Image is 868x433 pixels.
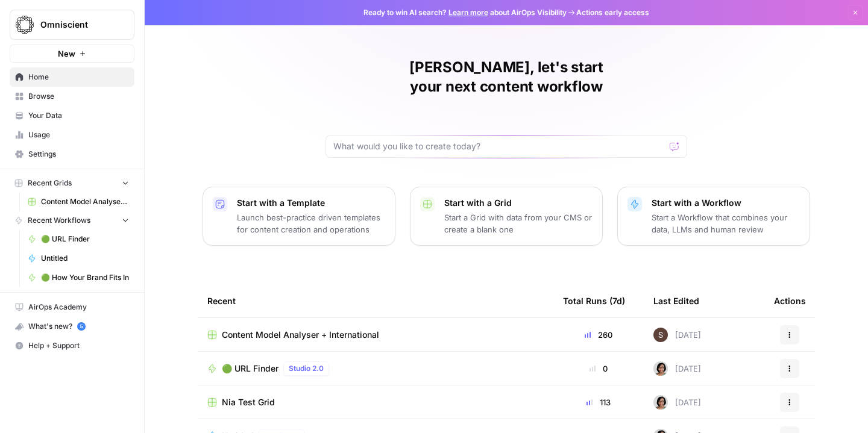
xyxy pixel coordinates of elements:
img: 2ns17aq5gcu63ep90r8nosmzf02r [653,395,668,410]
text: 5 [80,323,83,329]
div: Total Runs (7d) [563,284,625,317]
span: Ready to win AI search? about AirOps Visibility [363,7,567,18]
span: Studio 2.0 [289,363,324,374]
img: 636nrn0jtp85wi2rp0hrvawyotq1 [653,328,668,342]
a: Content Model Analyser + International [22,192,134,211]
div: What's new? [10,317,134,335]
button: Recent Workflows [10,211,134,229]
div: Actions [774,284,806,317]
a: Settings [10,145,134,164]
a: Usage [10,125,134,145]
p: Start with a Workflow [652,197,800,209]
span: 🟢 URL Finder [222,363,278,375]
button: New [10,45,134,63]
button: Start with a WorkflowStart a Workflow that combines your data, LLMs and human review [617,187,810,246]
span: Home [28,72,129,83]
span: New [58,48,75,60]
p: Start a Workflow that combines your data, LLMs and human review [652,211,800,235]
button: Help + Support [10,336,134,355]
span: Help + Support [28,340,129,351]
span: Omniscient [40,19,113,31]
span: Recent Grids [28,178,72,188]
button: Recent Grids [10,174,134,192]
span: Content Model Analyser + International [222,329,379,341]
a: Learn more [448,8,488,17]
a: Your Data [10,106,134,125]
span: 🟢 How Your Brand Fits In [41,272,129,283]
a: 🟢 How Your Brand Fits In [22,268,134,287]
p: Start with a Grid [444,197,593,209]
button: Start with a GridStart a Grid with data from your CMS or create a blank one [410,187,603,246]
div: [DATE] [653,361,701,376]
span: Recent Workflows [28,215,90,226]
div: [DATE] [653,395,701,410]
div: 113 [563,396,634,408]
button: Workspace: Omniscient [10,10,134,40]
h1: [PERSON_NAME], let's start your next content workflow [325,58,687,96]
a: AirOps Academy [10,297,134,317]
a: 🟢 URL FinderStudio 2.0 [207,361,544,376]
div: Recent [207,284,544,317]
button: What's new? 5 [10,317,134,336]
span: Usage [28,129,129,140]
a: 🟢 URL Finder [22,229,134,249]
span: AirOps Academy [28,302,129,313]
p: Start a Grid with data from your CMS or create a blank one [444,211,593,235]
span: Nia Test Grid [222,396,275,408]
div: 260 [563,329,634,341]
p: Start with a Template [237,197,385,209]
div: 0 [563,363,634,375]
span: Content Model Analyser + International [41,196,129,207]
span: 🟢 URL Finder [41,234,129,245]
span: Your Data [28,110,129,121]
img: Omniscient Logo [14,14,36,36]
a: Home [10,67,134,87]
a: Content Model Analyser + International [207,329,544,341]
a: 5 [77,322,86,331]
span: Untitled [41,253,129,264]
span: Actions early access [576,7,649,18]
span: Settings [28,149,129,160]
a: Nia Test Grid [207,396,544,408]
div: [DATE] [653,328,701,342]
input: What would you like to create today? [333,140,665,152]
a: Untitled [22,249,134,268]
button: Start with a TemplateLaunch best-practice driven templates for content creation and operations [203,187,395,246]
span: Browse [28,91,129,102]
div: Last Edited [653,284,699,317]
p: Launch best-practice driven templates for content creation and operations [237,211,385,235]
img: 2ns17aq5gcu63ep90r8nosmzf02r [653,361,668,376]
a: Browse [10,87,134,106]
